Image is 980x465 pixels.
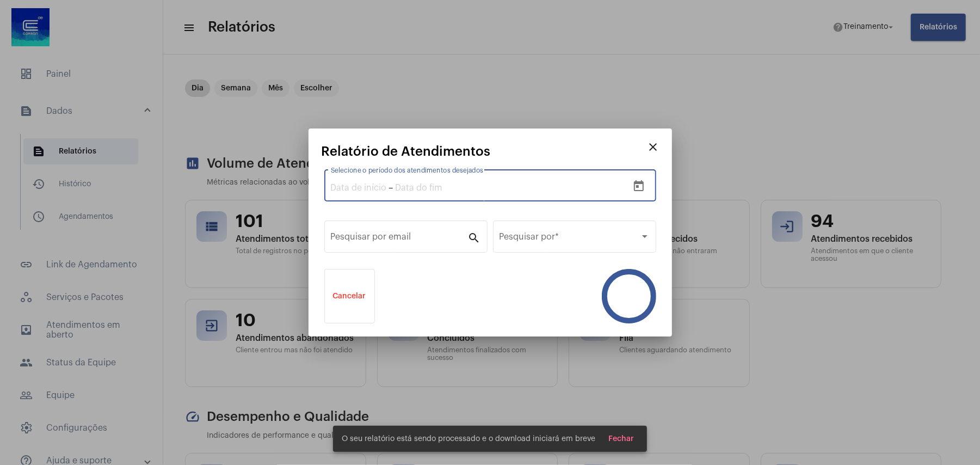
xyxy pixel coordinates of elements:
span: Cancelar [333,292,366,300]
button: Cancelar [324,269,375,323]
mat-icon: close [647,140,660,154]
mat-icon: search [468,231,481,244]
input: Pesquisar por email [331,234,468,244]
button: Fechar [600,429,643,449]
span: O seu relatório está sendo processado e o download iniciará em breve [342,433,595,444]
mat-card-title: Relatório de Atendimentos [322,144,643,158]
input: Data de início [331,183,387,193]
span: – [389,183,393,193]
span: Fechar [608,435,634,443]
button: Open calendar [628,175,650,197]
input: Data do fim [396,183,542,193]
